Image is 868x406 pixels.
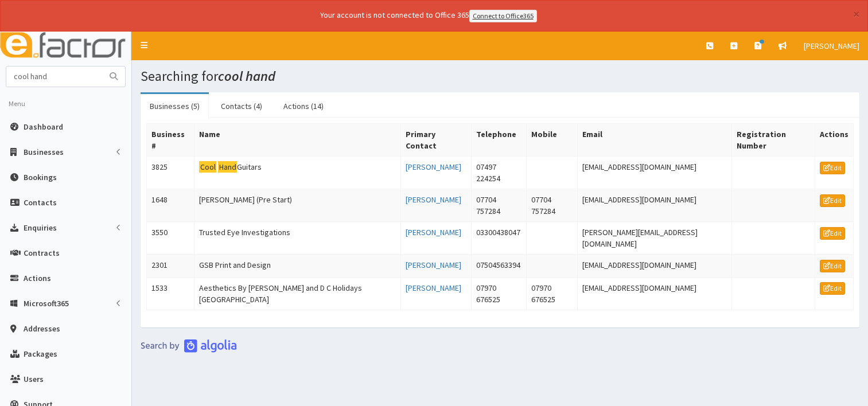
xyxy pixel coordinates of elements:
i: cool hand [218,67,275,85]
mark: Hand [218,161,237,173]
span: Users [24,374,44,384]
td: 3825 [147,156,194,189]
td: 07497 224254 [472,156,527,189]
a: Edit [820,194,845,207]
th: Name [194,123,400,156]
span: Packages [24,349,57,359]
td: 3550 [147,221,194,254]
td: Guitars [194,156,400,189]
a: Edit [820,260,845,272]
th: Email [578,123,731,156]
td: 07704 757284 [472,189,527,221]
td: 07504563394 [472,254,527,277]
th: Actions [815,123,853,156]
mark: Cool [199,161,216,173]
span: Actions [24,273,51,283]
td: 07970 676525 [527,277,578,310]
input: Search... [6,67,103,87]
a: [PERSON_NAME] [406,162,461,172]
td: [PERSON_NAME] (Pre Start) [194,189,400,221]
a: [PERSON_NAME] [795,32,868,60]
a: Contacts (4) [212,94,271,118]
a: Edit [820,282,845,295]
a: Connect to Office365 [469,10,537,22]
td: [PERSON_NAME][EMAIL_ADDRESS][DOMAIN_NAME] [578,221,731,254]
a: Edit [820,162,845,174]
span: [PERSON_NAME] [804,41,859,51]
span: Bookings [24,172,57,182]
td: [EMAIL_ADDRESS][DOMAIN_NAME] [578,156,731,189]
td: Aesthetics By [PERSON_NAME] and D C Holidays [GEOGRAPHIC_DATA] [194,277,400,310]
td: 2301 [147,254,194,277]
a: Actions (14) [274,94,333,118]
td: [EMAIL_ADDRESS][DOMAIN_NAME] [578,189,731,221]
td: GSB Print and Design [194,254,400,277]
td: [EMAIL_ADDRESS][DOMAIN_NAME] [578,277,731,310]
a: Edit [820,227,845,240]
th: Telephone [472,123,527,156]
span: Enquiries [24,222,57,233]
td: 07704 757284 [527,189,578,221]
div: Your account is not connected to Office 365 [93,9,764,22]
span: Contacts [24,197,57,208]
td: 03300438047 [472,221,527,254]
span: Contracts [24,248,60,258]
td: 1533 [147,277,194,310]
a: [PERSON_NAME] [406,227,461,237]
td: [EMAIL_ADDRESS][DOMAIN_NAME] [578,254,731,277]
a: Businesses (5) [141,94,209,118]
span: Dashboard [24,122,63,132]
th: Mobile [527,123,578,156]
button: × [853,8,859,20]
th: Registration Number [731,123,815,156]
td: 1648 [147,189,194,221]
span: Businesses [24,147,64,157]
a: [PERSON_NAME] [406,283,461,293]
span: Addresses [24,323,60,334]
th: Primary Contact [400,123,471,156]
h1: Searching for [141,69,859,84]
span: Microsoft365 [24,298,69,309]
img: search-by-algolia-light-background.png [141,339,237,353]
a: [PERSON_NAME] [406,194,461,205]
th: Business # [147,123,194,156]
td: Trusted Eye Investigations [194,221,400,254]
a: [PERSON_NAME] [406,260,461,270]
td: 07970 676525 [472,277,527,310]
